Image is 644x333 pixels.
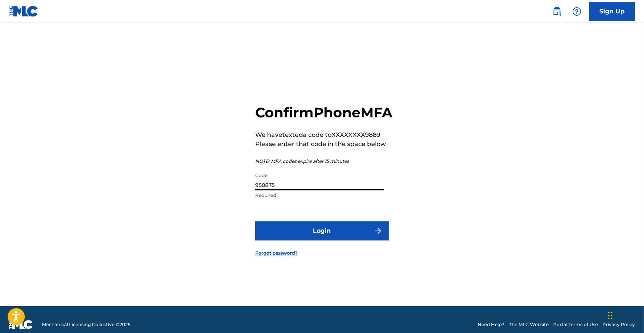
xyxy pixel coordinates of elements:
[9,6,39,17] img: MLC Logo
[509,321,549,328] a: The MLC Website
[589,2,635,21] a: Sign Up
[608,304,613,327] div: Drag
[569,4,584,19] div: Help
[374,226,383,236] img: f7272a7cc735f4ea7f67.svg
[478,321,504,328] a: Need Help?
[255,192,384,199] p: Required
[255,158,393,165] p: NOTE: MFA codes expire after 15 minutes
[552,7,562,16] img: search
[255,140,393,149] p: Please enter that code in the space below
[572,7,581,16] img: help
[255,250,298,257] a: Forgot password?
[602,321,635,328] a: Privacy Policy
[255,104,393,121] h2: Confirm Phone MFA
[255,130,393,140] p: We have texted a code to XXXXXXXX9889
[42,321,130,328] span: Mechanical Licensing Collective © 2025
[606,296,644,333] iframe: Chat Widget
[549,4,565,19] a: Public Search
[255,221,389,240] button: Login
[553,321,598,328] a: Portal Terms of Use
[9,320,33,329] img: logo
